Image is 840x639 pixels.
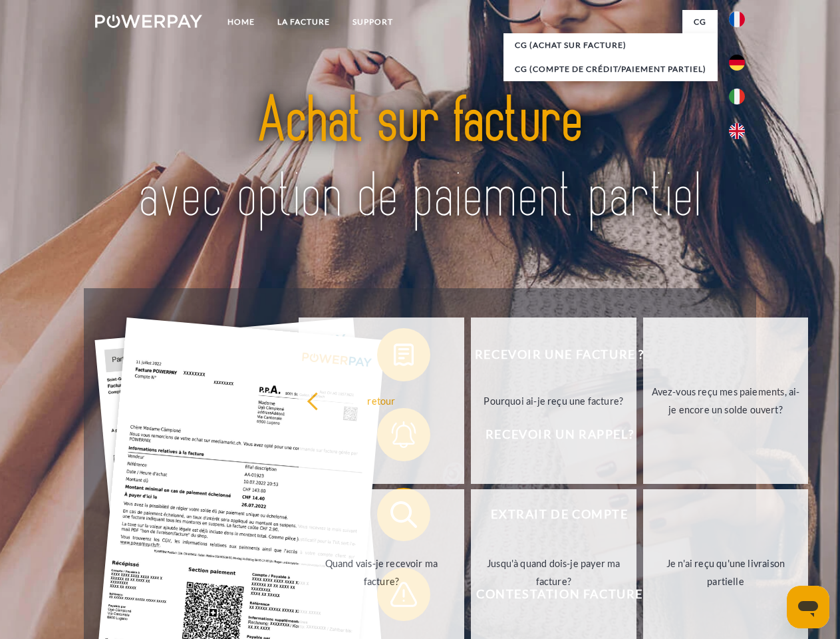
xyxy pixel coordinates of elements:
[341,10,404,34] a: Support
[651,554,801,590] div: Je n'ai reçu qu'une livraison partielle
[216,10,266,34] a: Home
[307,554,456,590] div: Quand vais-je recevoir ma facture?
[307,391,456,409] div: retour
[643,318,809,484] a: Avez-vous reçu mes paiements, ai-je encore un solde ouvert?
[127,64,713,255] img: title-powerpay_fr.svg
[503,57,718,81] a: CG (Compte de crédit/paiement partiel)
[503,33,718,57] a: CG (achat sur facture)
[787,586,829,628] iframe: Bouton de lancement de la fenêtre de messagerie
[479,391,629,409] div: Pourquoi ai-je reçu une facture?
[682,10,718,34] a: CG
[651,383,801,419] div: Avez-vous reçu mes paiements, ai-je encore un solde ouvert?
[729,89,745,105] img: it
[95,15,202,28] img: logo-powerpay-white.svg
[729,123,745,139] img: en
[266,10,341,34] a: LA FACTURE
[729,11,745,27] img: fr
[479,554,629,590] div: Jusqu'à quand dois-je payer ma facture?
[729,55,745,71] img: de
